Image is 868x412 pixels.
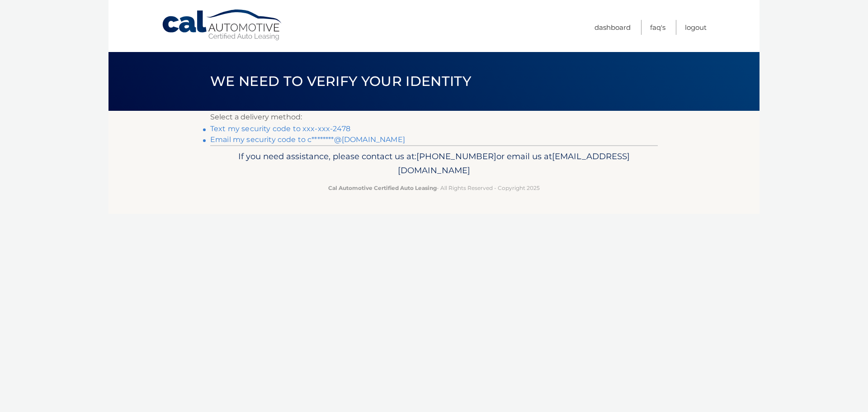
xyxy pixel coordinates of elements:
span: [PHONE_NUMBER] [416,151,496,161]
a: Email my security code to c********@[DOMAIN_NAME] [210,135,405,144]
strong: Cal Automotive Certified Auto Leasing [328,185,437,191]
a: FAQ's [650,20,665,35]
p: - All Rights Reserved - Copyright 2025 [216,183,652,193]
p: Select a delivery method: [210,111,658,123]
a: Cal Automotive [161,9,283,41]
p: If you need assistance, please contact us at: or email us at [216,149,652,178]
span: We need to verify your identity [210,73,471,90]
a: Logout [685,20,707,35]
a: Text my security code to xxx-xxx-2478 [210,124,350,133]
a: Dashboard [594,20,631,35]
